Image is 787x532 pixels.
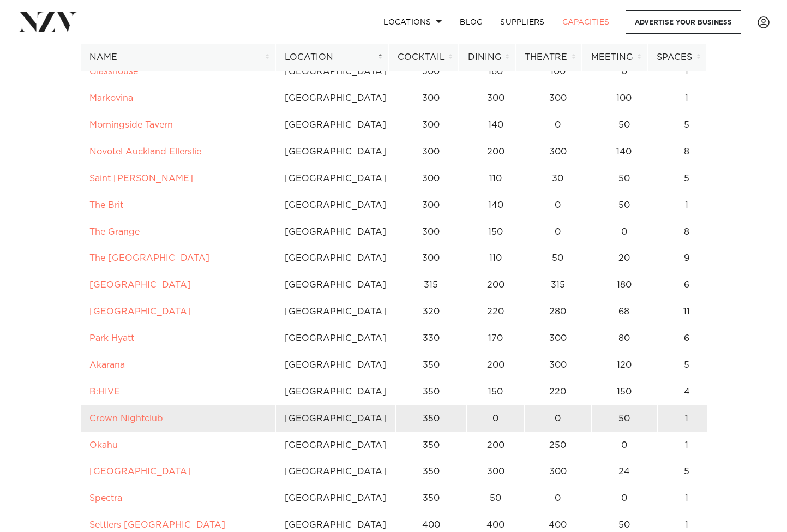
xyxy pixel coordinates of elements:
td: 300 [525,458,591,485]
img: nzv-logo.png [17,12,77,32]
th: Theatre: activate to sort column ascending [515,44,582,71]
td: 50 [591,405,657,432]
td: 350 [395,405,467,432]
td: 8 [657,219,717,246]
td: [GEOGRAPHIC_DATA] [275,112,395,139]
td: 140 [467,112,525,139]
td: [GEOGRAPHIC_DATA] [275,405,395,432]
a: Park Hyatt [89,334,134,343]
td: 150 [467,219,525,246]
td: 300 [467,458,525,485]
a: The Grange [89,228,140,236]
td: 170 [467,325,525,352]
td: 180 [591,272,657,298]
td: 0 [525,485,591,512]
td: 300 [525,85,591,112]
td: 0 [525,112,591,139]
th: Name: activate to sort column ascending [80,44,275,71]
td: 9 [657,245,717,272]
td: 140 [591,139,657,165]
td: 5 [657,458,717,485]
td: 220 [525,379,591,405]
a: [GEOGRAPHIC_DATA] [89,467,191,476]
td: 0 [467,405,525,432]
td: [GEOGRAPHIC_DATA] [275,352,395,379]
td: 80 [591,325,657,352]
td: 4 [657,379,717,405]
td: 0 [591,58,657,85]
td: 300 [525,325,591,352]
a: Capacities [554,10,618,34]
td: 300 [395,139,467,165]
th: Cocktail: activate to sort column ascending [388,44,459,71]
a: Novotel Auckland Ellerslie [89,147,201,156]
td: [GEOGRAPHIC_DATA] [275,219,395,246]
td: 300 [395,192,467,219]
td: 300 [395,85,467,112]
td: 110 [467,165,525,192]
a: SUPPLIERS [491,10,553,34]
td: [GEOGRAPHIC_DATA] [275,139,395,165]
td: 330 [395,325,467,352]
td: [GEOGRAPHIC_DATA] [275,85,395,112]
td: 30 [525,165,591,192]
td: 150 [467,379,525,405]
td: 250 [525,432,591,459]
td: 0 [525,219,591,246]
td: [GEOGRAPHIC_DATA] [275,325,395,352]
td: 1 [657,432,717,459]
td: 300 [395,245,467,272]
a: Advertise your business [626,10,741,34]
td: 11 [657,298,717,325]
td: 5 [657,352,717,379]
a: Akarana [89,361,125,369]
td: 50 [591,192,657,219]
td: [GEOGRAPHIC_DATA] [275,192,395,219]
a: B:HIVE [89,387,120,396]
td: 200 [467,272,525,298]
td: 300 [525,352,591,379]
td: 160 [467,58,525,85]
td: 0 [525,192,591,219]
th: Spaces: activate to sort column ascending [647,44,707,71]
td: 50 [591,112,657,139]
a: Morningside Tavern [89,121,173,129]
td: 5 [657,112,717,139]
a: Crown Nightclub [89,414,163,423]
td: 50 [467,485,525,512]
td: 68 [591,298,657,325]
th: Location: activate to sort column descending [275,44,388,71]
a: Locations [375,10,451,34]
td: 1 [657,192,717,219]
td: 1 [657,85,717,112]
td: 200 [467,432,525,459]
a: Markovina [89,94,133,103]
td: 315 [525,272,591,298]
td: [GEOGRAPHIC_DATA] [275,485,395,512]
td: 280 [525,298,591,325]
td: 50 [525,245,591,272]
td: 6 [657,272,717,298]
td: 300 [467,85,525,112]
td: 0 [591,432,657,459]
td: 350 [395,352,467,379]
a: The Brit [89,201,123,210]
td: 200 [467,352,525,379]
td: 200 [467,139,525,165]
a: Glasshouse [89,67,138,76]
td: 300 [395,58,467,85]
td: [GEOGRAPHIC_DATA] [275,432,395,459]
td: 315 [395,272,467,298]
th: Dining: activate to sort column ascending [459,44,515,71]
td: [GEOGRAPHIC_DATA] [275,458,395,485]
td: 5 [657,165,717,192]
th: Meeting: activate to sort column ascending [582,44,647,71]
a: Settlers [GEOGRAPHIC_DATA] [89,521,225,529]
td: 1 [657,58,717,85]
td: [GEOGRAPHIC_DATA] [275,379,395,405]
td: [GEOGRAPHIC_DATA] [275,165,395,192]
td: 300 [395,112,467,139]
td: 6 [657,325,717,352]
td: 24 [591,458,657,485]
a: BLOG [451,10,491,34]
